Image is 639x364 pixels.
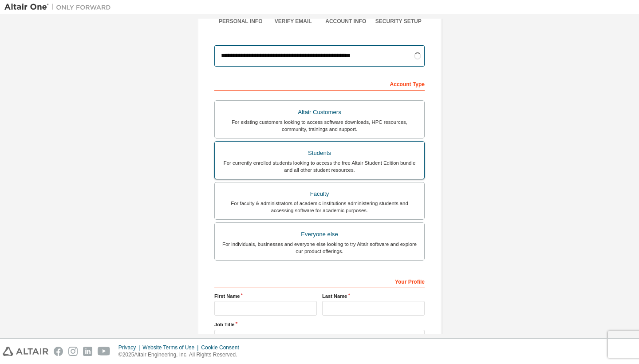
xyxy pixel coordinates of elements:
div: Personal Info [214,18,267,25]
div: Altair Customers [220,106,419,119]
div: Website Terms of Use [142,344,201,351]
img: altair_logo.svg [3,347,48,356]
div: Account Info [319,18,372,25]
div: For existing customers looking to access software downloads, HPC resources, community, trainings ... [220,119,419,133]
img: Altair One [4,3,115,12]
div: For currently enrolled students looking to access the free Altair Student Edition bundle and all ... [220,159,419,174]
div: Cookie Consent [201,344,244,351]
img: linkedin.svg [83,347,92,356]
label: First Name [214,293,317,300]
div: For individuals, businesses and everyone else looking to try Altair software and explore our prod... [220,241,419,255]
div: Everyone else [220,228,419,241]
div: For faculty & administrators of academic institutions administering students and accessing softwa... [220,200,419,214]
label: Job Title [214,321,425,328]
div: Faculty [220,188,419,200]
img: instagram.svg [68,347,78,356]
div: Account Type [214,76,425,91]
div: Verify Email [267,18,320,25]
div: Students [220,147,419,159]
label: Last Name [322,293,425,300]
img: youtube.svg [98,347,110,356]
img: facebook.svg [54,347,63,356]
div: Your Profile [214,274,425,288]
div: Privacy [118,344,142,351]
p: © 2025 Altair Engineering, Inc. All Rights Reserved. [118,351,245,359]
div: Security Setup [372,18,425,25]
